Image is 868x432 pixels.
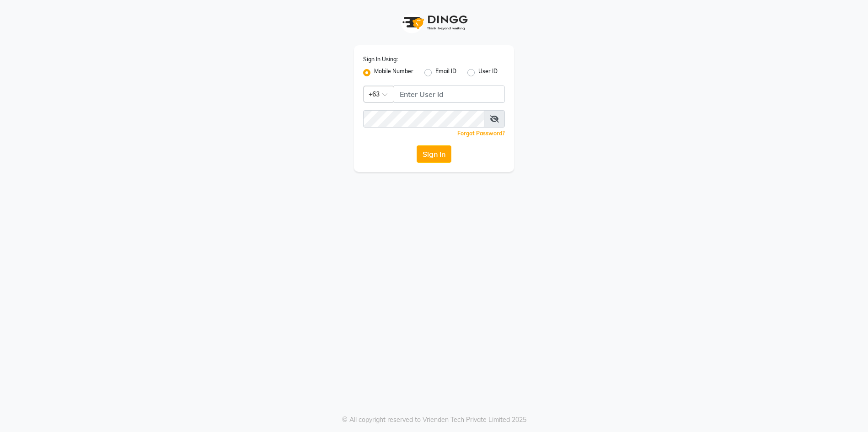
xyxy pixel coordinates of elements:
[363,55,398,64] label: Sign In Using:
[478,67,498,78] label: User ID
[363,110,484,128] input: Username
[435,67,456,78] label: Email ID
[397,9,471,36] img: logo1.svg
[417,145,451,163] button: Sign In
[374,67,413,78] label: Mobile Number
[457,130,505,137] a: Forgot Password?
[394,85,505,103] input: Username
